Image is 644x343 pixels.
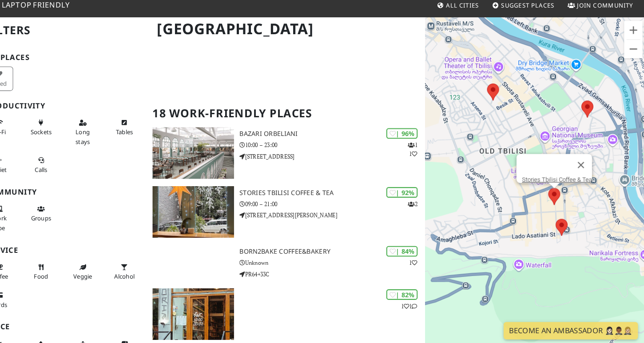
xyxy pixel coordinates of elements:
h1: [GEOGRAPHIC_DATA] [164,22,428,47]
span: Stable Wi-Fi [12,130,25,138]
p: 2 [413,199,422,207]
div: | 96% [392,130,422,140]
p: 10:00 – 23:00 [250,142,429,151]
span: People working [12,213,26,230]
span: All Cities [450,8,481,16]
h2: 18 Work-Friendly Places [167,102,424,129]
button: Close [569,155,591,176]
img: LaptopFriendly [7,6,18,16]
button: Cards [5,284,32,307]
h2: Filters [5,22,156,49]
button: Tables [126,118,153,141]
span: Credit cards [11,296,26,304]
p: 09:00 – 21:00 [250,199,429,207]
button: Alcohol [126,257,153,280]
span: Laptop [21,6,50,16]
p: Unknown [250,256,429,264]
span: Power sockets [49,130,69,138]
button: Work vibe [5,201,32,233]
a: Stories Tbilisi Coffee & Tea | 92% 2 Stories Tbilisi Coffee & Tea 09:00 – 21:00 [STREET_ADDRESS][... [161,186,429,236]
a: Bazari Orbeliani | 96% 11 Bazari Orbeliani 10:00 – 23:00 [STREET_ADDRESS] [161,129,429,179]
button: Zoom out [622,45,640,63]
a: Stories Tbilisi Coffee & Tea [523,176,591,183]
h3: Born2Bake Coffee&Bakery [250,246,429,253]
a: Join Community [564,4,634,20]
h3: Stories Tbilisi Coffee & Tea [250,189,429,196]
span: Work-friendly tables [131,130,147,138]
span: Video/audio calls [53,166,65,174]
button: Long stays [86,118,112,150]
img: Auditoria [167,285,245,335]
button: Food [46,257,72,280]
h3: Bazari Orbeliani [250,132,429,140]
a: Suggest Places [491,4,558,20]
span: Quiet [11,166,26,174]
span: Group tables [49,213,69,221]
h3: Service [5,244,156,252]
p: 1 [414,256,422,264]
button: Wi-Fi [5,118,32,141]
button: Calls [46,154,72,177]
div: | 82% [392,286,422,296]
img: Stories Tbilisi Coffee & Tea [167,186,245,236]
a: All Cities [437,4,485,20]
span: Long stays [92,130,106,147]
p: 1 1 [406,298,422,306]
h3: Space [5,318,156,326]
span: Join Community [576,8,631,16]
button: Groups [46,201,72,224]
p: PR64+33C [250,267,429,275]
span: Veggie [90,269,108,277]
button: Veggie [86,257,112,280]
button: Coffee [5,257,32,280]
img: Bazari Orbeliani [167,129,245,179]
a: | 84% 1 Born2Bake Coffee&Bakery Unknown PR64+33C [161,243,429,278]
span: Friendly [51,6,87,16]
div: | 84% [392,244,422,254]
span: Suggest Places [503,8,555,16]
button: Zoom in [622,27,640,44]
p: [STREET_ADDRESS][PERSON_NAME] [250,210,429,219]
button: Sockets [46,118,72,141]
span: Coffee [10,269,27,277]
p: 1 1 [413,142,422,159]
h3: My Places [5,58,156,66]
span: Food [52,269,66,277]
a: LaptopFriendly LaptopFriendly [7,4,87,20]
p: [STREET_ADDRESS] [250,153,429,162]
button: Quiet [5,154,32,177]
h3: Productivity [5,104,156,113]
span: Alcohol [130,269,149,277]
h3: Community [5,187,156,196]
div: | 92% [392,187,422,197]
